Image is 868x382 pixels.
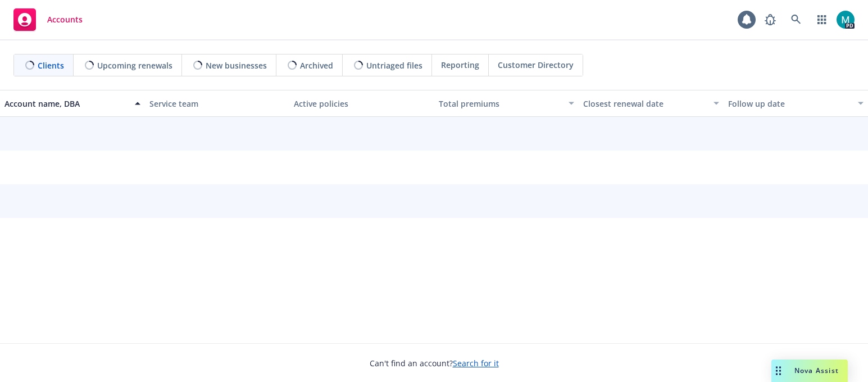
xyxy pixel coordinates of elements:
span: Can't find an account? [370,357,499,369]
a: Search [785,8,807,31]
button: Total premiums [434,90,579,117]
a: Accounts [9,4,87,35]
span: New businesses [206,60,267,71]
span: Upcoming renewals [97,60,172,71]
span: Clients [38,60,64,71]
a: Report a Bug [759,8,781,31]
div: Follow up date [728,98,852,110]
div: Account name, DBA [4,98,128,110]
span: Reporting [441,59,479,71]
button: Closest renewal date [579,90,724,117]
button: Service team [145,90,290,117]
a: Search for it [453,358,499,369]
div: Active policies [294,98,430,110]
div: Drag to move [771,360,785,382]
img: photo [837,11,855,29]
div: Total premiums [439,98,562,110]
span: Nova Assist [794,366,839,375]
div: Closest renewal date [583,98,707,110]
button: Active policies [289,90,434,117]
div: Service team [149,98,285,110]
span: Accounts [47,15,83,24]
span: Untriaged files [366,60,422,71]
span: Customer Directory [498,59,574,71]
a: Switch app [811,8,833,31]
span: Archived [300,60,333,71]
button: Nova Assist [771,360,848,382]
